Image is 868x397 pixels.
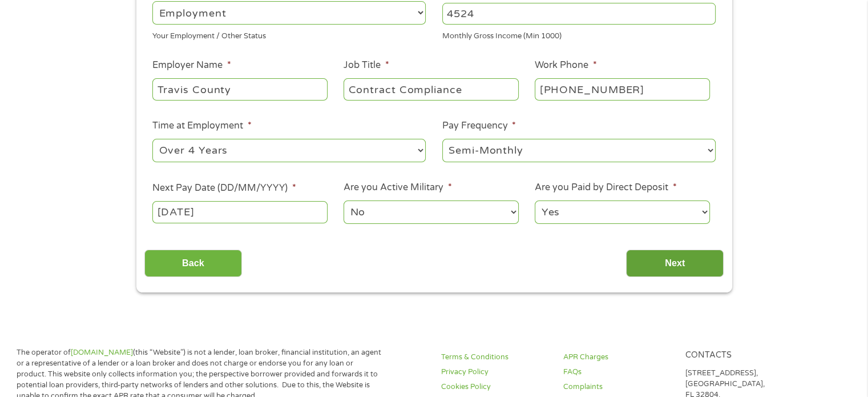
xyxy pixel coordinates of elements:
label: Pay Frequency [442,120,516,132]
a: Privacy Policy [441,367,550,378]
label: Employer Name [152,59,231,71]
input: 1800 [442,3,716,25]
a: Terms & Conditions [441,352,550,363]
input: (231) 754-4010 [535,78,709,100]
a: APR Charges [563,352,672,363]
label: Job Title [344,59,389,71]
a: Complaints [563,382,672,392]
a: Cookies Policy [441,382,550,392]
input: Next [626,250,724,278]
label: Next Pay Date (DD/MM/YYYY) [152,182,296,194]
a: FAQs [563,367,672,378]
a: [DOMAIN_NAME] [71,348,133,357]
label: Work Phone [535,59,596,71]
label: Time at Employment [152,120,251,132]
input: ---Click Here for Calendar --- [152,201,327,223]
input: Back [144,250,242,278]
div: Your Employment / Other Status [152,27,426,42]
input: Cashier [344,78,518,100]
div: Monthly Gross Income (Min 1000) [442,27,716,42]
h4: Contacts [685,350,793,361]
label: Are you Paid by Direct Deposit [535,182,676,194]
label: Are you Active Military [344,182,451,194]
input: Walmart [152,78,327,100]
